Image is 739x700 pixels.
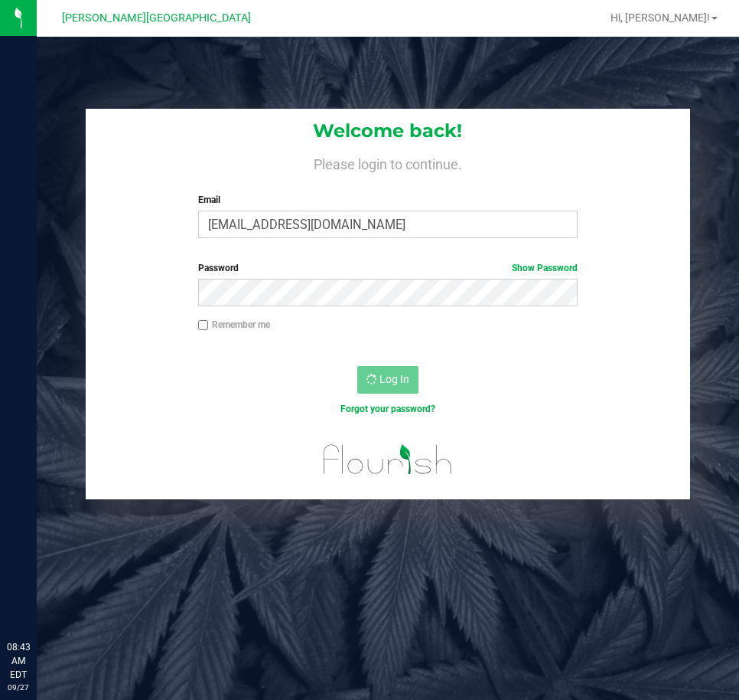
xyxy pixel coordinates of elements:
h4: Please login to continue. [86,153,690,172]
span: [PERSON_NAME][GEOGRAPHIC_DATA] [62,11,251,25]
span: Password [198,263,239,273]
label: Email [198,193,578,207]
p: 09/27 [7,682,30,693]
a: Forgot your password? [340,404,435,414]
span: Log In [379,373,409,385]
a: Show Password [512,263,578,273]
label: Remember me [198,318,270,332]
span: Hi, [PERSON_NAME]! [610,11,710,24]
input: Remember me [198,320,209,331]
img: flourish_logo.svg [312,432,464,487]
h1: Welcome back! [86,121,690,141]
p: 08:43 AM EDT [7,640,30,682]
button: Log In [357,366,418,394]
